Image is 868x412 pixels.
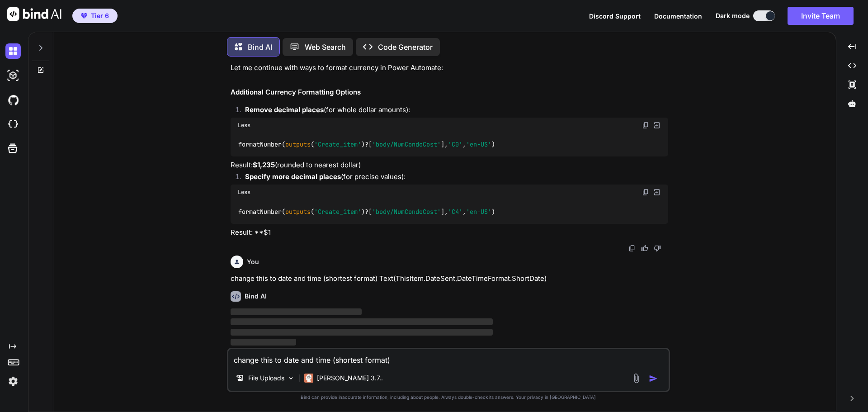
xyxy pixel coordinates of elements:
[641,245,648,252] img: like
[7,7,61,21] img: Bind AI
[378,42,433,52] p: Code Generator
[91,11,109,20] span: Tier 6
[231,318,493,325] span: ‌
[716,11,750,20] span: Dark mode
[649,374,658,383] img: icon
[231,308,362,315] span: ‌
[227,394,670,401] p: Bind can provide inaccurate information, including about people. Always double-check its answers....
[372,141,441,149] span: 'body/NumCondoCost'
[231,160,668,170] p: Result: (rounded to nearest dollar)
[231,329,493,336] span: ‌
[653,188,661,196] img: Open in Browser
[305,42,346,52] p: Web Search
[317,374,383,383] p: [PERSON_NAME] 3.7..
[654,12,702,20] span: Documentation
[231,339,296,346] span: ‌
[231,274,668,284] p: change this to date and time (shortest format) Text(ThisItem.DateSent,DateTimeFormat.ShortDate)
[631,373,642,384] img: attachment
[72,9,118,23] button: premiumTier 6
[231,87,668,98] h2: Additional Currency Formatting Options
[653,121,661,129] img: Open in Browser
[231,227,668,238] p: Result: **$1
[248,374,284,383] p: File Uploads
[448,208,462,216] span: 'C4'
[5,92,21,108] img: githubDark
[5,117,21,132] img: cloudideIcon
[238,208,282,216] span: formatNumber
[628,245,636,252] img: copy
[314,208,361,216] span: 'Create_item'
[238,207,496,217] code: ( ( )?[ ], , )
[238,105,668,118] li: (for whole dollar amounts):
[238,189,250,196] span: Less
[285,208,311,216] span: outputs
[238,140,496,149] code: ( ( )?[ ], , )
[231,63,668,73] p: Let me continue with ways to format currency in Power Automate:
[238,141,282,149] span: formatNumber
[287,374,295,382] img: Pick Models
[466,141,491,149] span: 'en-US'
[314,141,361,149] span: 'Create_item'
[81,13,87,19] img: premium
[654,11,702,21] button: Documentation
[245,292,267,301] h6: Bind AI
[247,257,259,266] h6: You
[589,12,641,20] span: Discord Support
[372,208,441,216] span: 'body/NumCondoCost'
[5,68,21,83] img: darkAi-studio
[589,11,641,21] button: Discord Support
[304,374,313,383] img: Claude 3.7 Sonnet (Anthropic)
[5,43,21,59] img: darkChat
[788,7,854,25] button: Invite Team
[253,161,275,169] strong: $1,235
[245,172,341,181] strong: Specify more decimal places
[466,208,491,216] span: 'en-US'
[245,105,324,114] strong: Remove decimal places
[654,245,661,252] img: dislike
[5,374,21,389] img: settings
[642,122,649,129] img: copy
[642,189,649,196] img: copy
[248,42,272,52] p: Bind AI
[285,141,311,149] span: outputs
[238,122,250,129] span: Less
[238,172,668,185] li: (for precise values):
[448,141,462,149] span: 'C0'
